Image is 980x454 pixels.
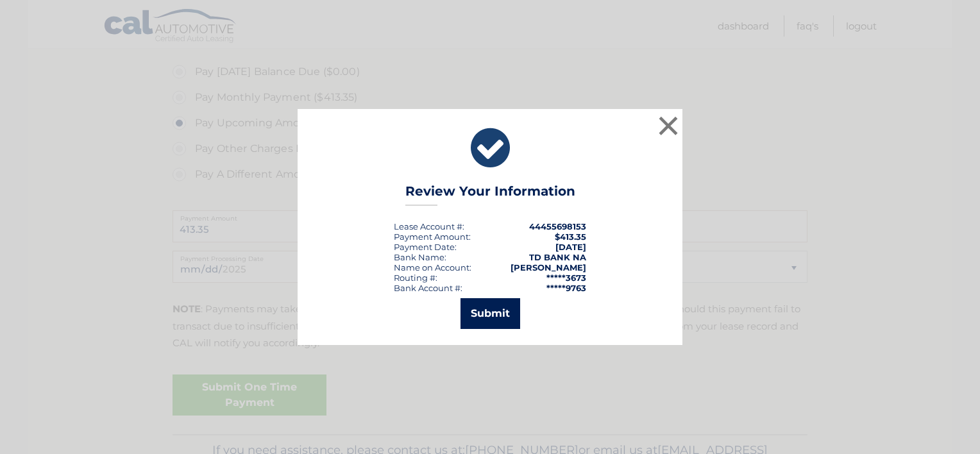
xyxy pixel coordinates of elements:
[394,221,464,231] div: Lease Account #:
[394,242,455,252] span: Payment Date
[394,262,471,273] div: Name on Account:
[394,283,462,293] div: Bank Account #:
[655,113,681,139] button: ×
[394,231,471,242] div: Payment Amount:
[394,273,437,283] div: Routing #:
[460,298,520,329] button: Submit
[555,242,586,252] span: [DATE]
[511,262,586,273] strong: [PERSON_NAME]
[394,252,446,262] div: Bank Name:
[394,242,457,252] div: :
[529,252,586,262] strong: TD BANK NA
[405,183,575,206] h3: Review Your Information
[529,221,586,231] strong: 44455698153
[555,231,586,242] span: $413.35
